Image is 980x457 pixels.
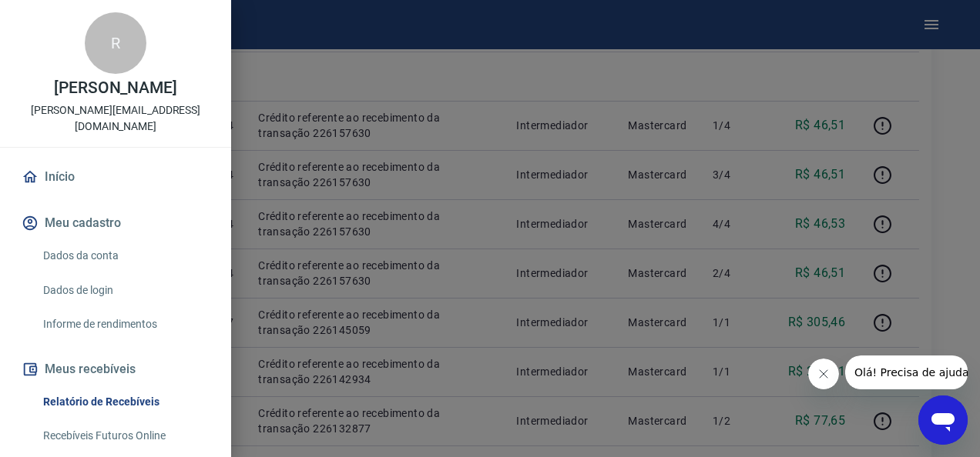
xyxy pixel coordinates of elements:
a: Relatório de Recebíveis [37,386,213,418]
div: R [85,12,146,74]
p: [PERSON_NAME][EMAIL_ADDRESS][DOMAIN_NAME] [12,102,219,135]
p: [PERSON_NAME] [54,80,177,96]
iframe: Botão para abrir a janela de mensagens [918,395,968,445]
iframe: Mensagem da empresa [845,355,968,389]
button: Meus recebíveis [18,352,213,386]
a: Informe de rendimentos [37,309,213,340]
button: Meu cadastro [18,206,213,240]
a: Recebíveis Futuros Online [37,420,213,452]
span: Olá! Precisa de ajuda? [9,11,129,23]
a: Dados de login [37,275,213,306]
a: Dados da conta [37,240,213,272]
iframe: Fechar mensagem [808,359,839,389]
a: Início [18,160,213,194]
